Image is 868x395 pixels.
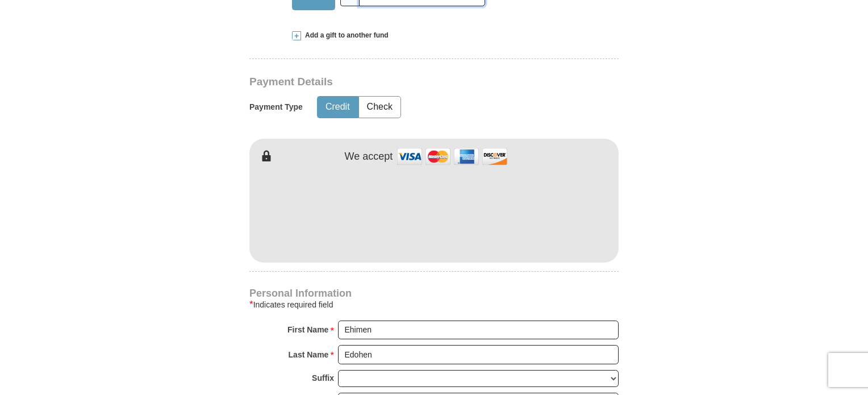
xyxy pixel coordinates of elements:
[345,151,393,163] h4: We accept
[359,97,400,118] button: Check
[318,97,358,118] button: Credit
[287,322,328,338] strong: First Name
[249,289,619,298] h4: Personal Information
[249,102,303,112] h5: Payment Type
[312,370,334,386] strong: Suffix
[289,347,329,363] strong: Last Name
[395,144,509,169] img: credit cards accepted
[249,298,619,311] div: Indicates required field
[249,76,539,89] h3: Payment Details
[301,31,389,40] span: Add a gift to another fund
